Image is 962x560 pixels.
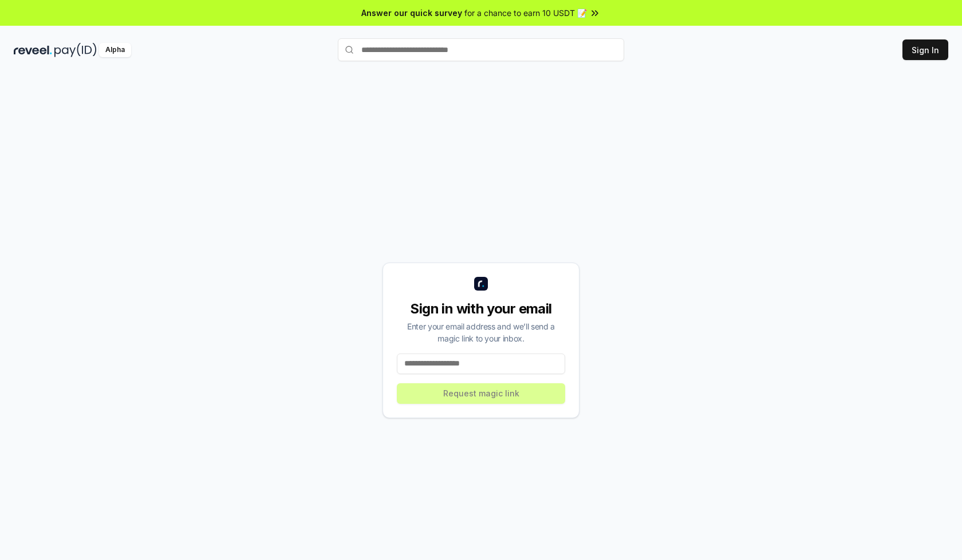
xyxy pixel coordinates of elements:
[397,320,565,344] div: Enter your email address and we’ll send a magic link to your inbox.
[397,300,565,318] div: Sign in with your email
[361,7,462,19] span: Answer our quick survey
[54,43,97,57] img: pay_id
[14,43,52,57] img: reveel_dark
[902,39,948,60] button: Sign In
[474,277,488,291] img: logo_small
[99,43,131,57] div: Alpha
[464,7,587,19] span: for a chance to earn 10 USDT 📝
